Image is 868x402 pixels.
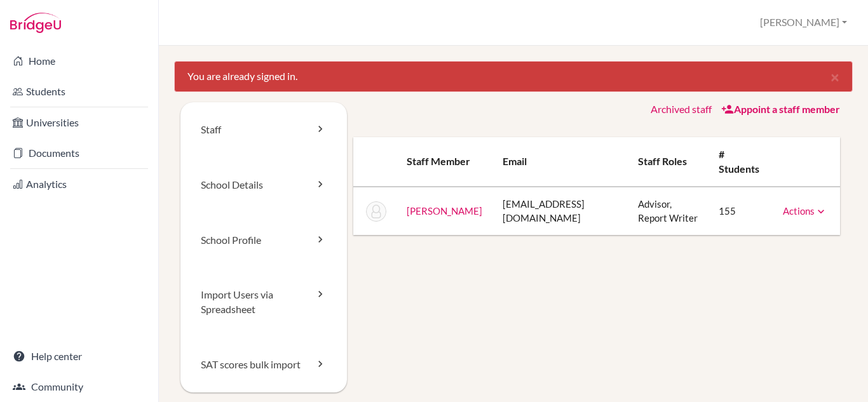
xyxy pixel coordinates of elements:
button: Close [818,62,852,92]
a: Universities [3,110,156,135]
a: Help center [3,344,156,369]
div: You are already signed in. [174,61,853,92]
a: Staff [180,102,347,157]
td: Advisor, Report Writer [628,187,708,235]
a: Appoint a staff member [721,103,840,115]
th: # students [709,137,773,187]
a: Students [3,79,156,104]
td: [EMAIL_ADDRESS][DOMAIN_NAME] [492,187,628,235]
th: Staff member [397,137,492,187]
span: × [831,67,839,86]
a: School Details [180,157,347,213]
img: Ninette Lares [366,201,386,222]
td: 155 [709,187,773,235]
img: Bridge-U [10,13,61,33]
a: Analytics [3,171,156,197]
th: Staff roles [628,137,708,187]
a: Archived staff [651,103,712,115]
button: [PERSON_NAME] [754,11,853,34]
th: Email [492,137,628,187]
a: Import Users via Spreadsheet [180,267,347,337]
a: Home [3,48,156,74]
a: Actions [783,205,827,217]
a: Documents [3,140,156,166]
a: SAT scores bulk import [180,337,347,392]
a: School Profile [180,213,347,268]
a: Community [3,374,156,399]
a: [PERSON_NAME] [407,205,482,217]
